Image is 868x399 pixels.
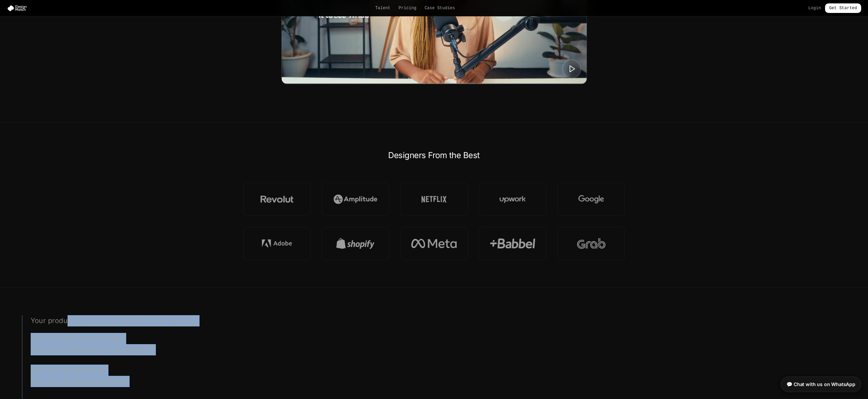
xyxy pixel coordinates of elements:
[425,5,455,11] a: Case Studies
[375,5,391,11] a: Talent
[31,376,262,387] p: But you can feel the dropoff.
[781,377,861,392] a: 💬 Chat with us on WhatsApp
[334,194,378,205] img: Amplitude
[7,5,30,12] img: Design Match
[31,344,262,355] p: But the experience isn't keeping up.
[261,194,293,205] img: Revolut
[490,238,535,249] img: Babel
[808,5,821,11] a: Login
[578,194,604,205] img: Google
[399,5,416,11] a: Pricing
[825,3,861,13] a: Get Started
[31,365,262,376] p: No one's complaining.
[262,238,292,249] img: Adobe
[422,194,447,205] img: Netflix
[243,150,625,161] h2: Designers From the Best
[577,238,606,249] img: Grab
[411,238,456,249] img: Meta
[500,194,526,205] img: Upwork
[31,315,262,326] p: Your product is good. But it doesn't feel right yet.
[336,238,374,249] img: Shopify
[31,333,262,344] p: You're adding features fast.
